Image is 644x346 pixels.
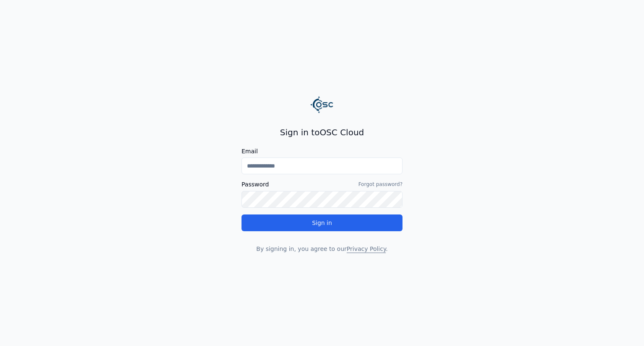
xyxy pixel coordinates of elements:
label: Email [241,148,402,154]
a: Privacy Policy [347,245,386,252]
label: Password [241,181,269,187]
button: Sign in [241,214,402,231]
p: By signing in, you agree to our . [241,245,402,253]
a: Forgot password? [358,181,402,188]
h2: Sign in to OSC Cloud [241,127,402,138]
img: Logo [310,93,334,116]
